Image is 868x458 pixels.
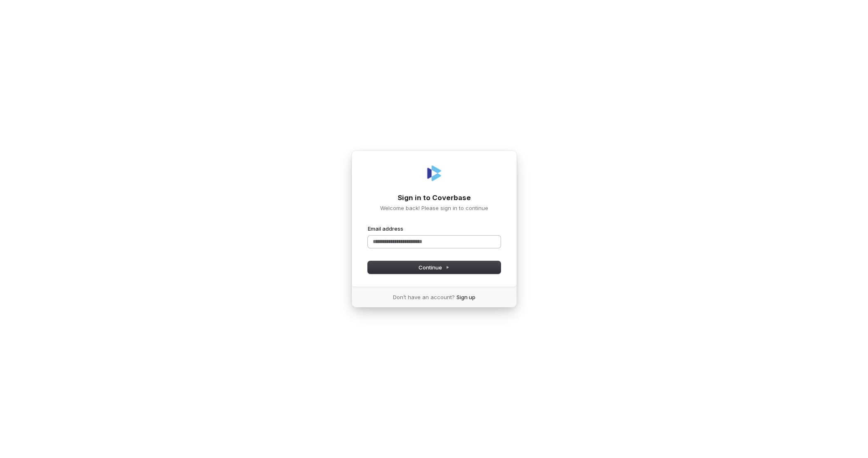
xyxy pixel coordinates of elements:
h1: Sign in to Coverbase [368,193,501,203]
a: Sign up [456,293,475,301]
p: Welcome back! Please sign in to continue [368,204,501,212]
span: Continue [419,264,449,271]
img: Coverbase [424,163,444,183]
span: Don’t have an account? [393,293,455,301]
button: Continue [368,261,501,274]
label: Email address [368,225,403,232]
